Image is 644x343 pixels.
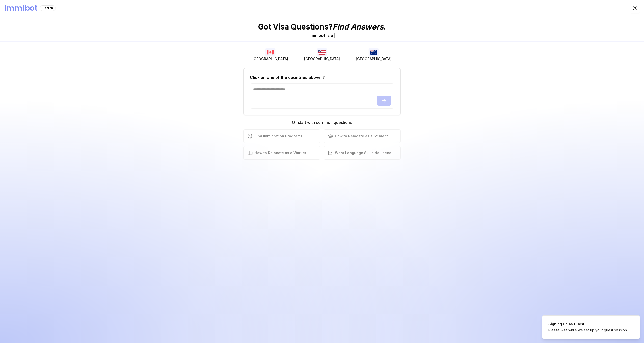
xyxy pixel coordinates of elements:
h3: Or start with common questions [243,119,401,125]
span: [GEOGRAPHIC_DATA] [252,56,288,61]
span: u [331,33,333,38]
div: Please wait while we set up your guest session. [548,328,628,333]
h2: Click on one of the countries above ⇧ [250,74,325,80]
span: [GEOGRAPHIC_DATA] [356,56,392,61]
div: immibot is [309,32,330,38]
span: Find Answers [333,22,384,31]
div: Signing up as Guest [548,322,628,327]
img: Australia flag [369,48,379,56]
span: [GEOGRAPHIC_DATA] [304,56,340,61]
div: Search [40,5,56,11]
span: | [333,33,335,38]
img: USA flag [317,48,327,56]
img: Canada flag [265,48,275,56]
h1: immibot [4,4,38,13]
p: Got Visa Questions? . [258,22,386,31]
